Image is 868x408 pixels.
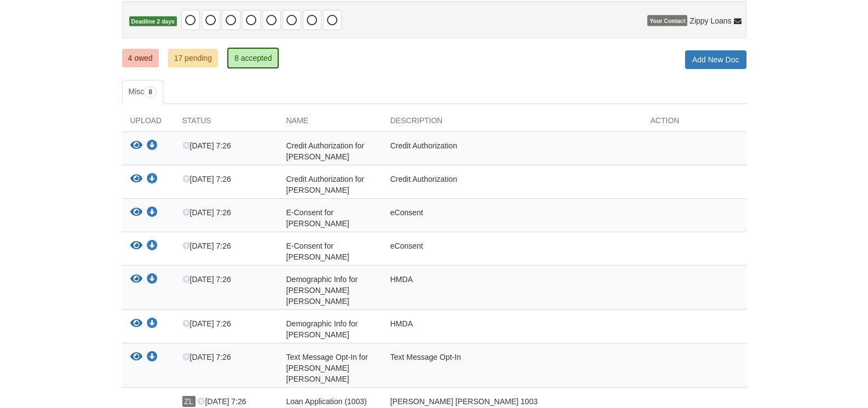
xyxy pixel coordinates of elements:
div: Text Message Opt-In [382,352,642,384]
div: Credit Authorization [382,140,642,162]
a: Download Demographic Info for Douglas Philip Kennedy [147,275,158,284]
a: Download Credit Authorization for Beulah Kennedy [147,142,158,151]
a: 17 pending [168,49,218,67]
span: [DATE] 7:26 [182,175,231,183]
div: Credit Authorization [382,174,642,196]
span: Credit Authorization for [PERSON_NAME] [286,141,364,161]
span: [DATE] 7:26 [182,242,231,250]
span: Demographic Info for [PERSON_NAME] [PERSON_NAME] [286,275,358,306]
div: Status [174,115,278,131]
span: E-Consent for [PERSON_NAME] [286,242,349,261]
button: View Demographic Info for Beulah Faye Kennedy [130,318,142,330]
span: [DATE] 7:26 [182,353,231,361]
span: E-Consent for [PERSON_NAME] [286,208,349,228]
span: 8 [144,87,157,97]
button: View Credit Authorization for Douglas Kennedy [130,174,142,185]
button: View E-Consent for Beulah Kennedy [130,207,142,219]
div: Upload [122,115,174,131]
span: [DATE] 7:26 [182,141,231,150]
span: Deadline 2 days [129,16,177,27]
span: [DATE] 7:26 [182,275,231,284]
a: Download Credit Authorization for Douglas Kennedy [147,175,158,184]
a: Misc [122,80,163,104]
a: 4 owed [122,49,159,67]
button: View E-Consent for Douglas Kennedy [130,240,142,252]
span: Loan Application (1003) [286,397,367,406]
a: Download Demographic Info for Beulah Faye Kennedy [147,320,158,329]
span: Demographic Info for [PERSON_NAME] [286,319,358,339]
button: View Demographic Info for Douglas Philip Kennedy [130,274,142,285]
span: Your Contact [647,15,687,26]
div: Name [278,115,382,131]
a: Download Text Message Opt-In for Douglas Philip Kennedy [147,353,158,362]
span: Text Message Opt-In for [PERSON_NAME] [PERSON_NAME] [286,353,368,383]
span: Credit Authorization for [PERSON_NAME] [286,175,364,194]
a: Download E-Consent for Beulah Kennedy [147,209,158,217]
button: View Text Message Opt-In for Douglas Philip Kennedy [130,352,142,363]
div: [PERSON_NAME] [PERSON_NAME] 1003 [382,396,642,407]
div: eConsent [382,240,642,262]
div: HMDA [382,318,642,340]
button: View Credit Authorization for Beulah Kennedy [130,140,142,152]
span: [DATE] 7:26 [182,208,231,217]
div: Description [382,115,642,131]
span: [DATE] 7:26 [197,397,246,406]
div: Action [642,115,746,131]
span: Zippy Loans [689,15,731,26]
a: 8 accepted [227,48,279,68]
span: ZL [182,396,196,407]
div: HMDA [382,274,642,307]
span: [DATE] 7:26 [182,319,231,328]
a: Add New Doc [685,50,746,69]
a: Download E-Consent for Douglas Kennedy [147,242,158,251]
div: eConsent [382,207,642,229]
